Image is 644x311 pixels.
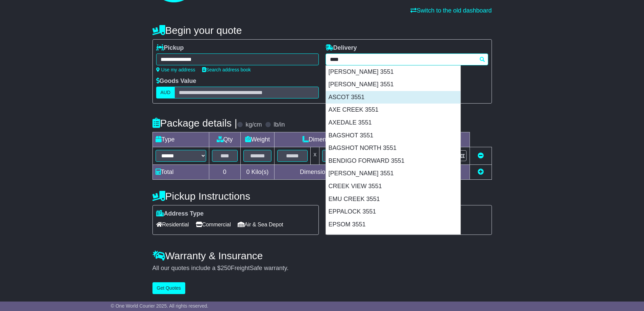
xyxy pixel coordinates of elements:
h4: Begin your quote [152,25,492,36]
span: Residential [156,219,189,230]
td: Dimensions (L x W x H) [275,132,400,147]
div: [PERSON_NAME] 3551 [326,78,460,91]
h4: Package details | [152,117,237,129]
div: BENDIGO FORWARD 3551 [326,155,460,168]
td: Dimensions in Centimetre(s) [275,165,400,180]
span: © One World Courier 2025. All rights reserved. [111,303,209,309]
div: [PERSON_NAME] 3551 [326,66,460,79]
a: Remove this item [478,152,484,159]
td: Type [152,132,209,147]
label: kg/cm [245,121,262,129]
div: [PERSON_NAME] 3551 [326,167,460,180]
a: Add new item [478,169,484,175]
h4: Pickup Instructions [152,191,319,202]
div: AXE CREEK 3551 [326,104,460,116]
h4: Warranty & Insurance [152,250,492,261]
div: All our quotes include a $ FreightSafe warranty. [152,265,492,272]
div: ASCOT 3551 [326,91,460,104]
span: 250 [221,265,231,271]
a: Use my address [156,67,195,72]
div: CREEK VIEW 3551 [326,180,460,193]
div: EMU CREEK 3551 [326,193,460,206]
td: x [311,147,319,165]
label: Address Type [156,210,204,218]
label: Goods Value [156,77,196,85]
div: AXEDALE 3551 [326,116,460,129]
div: BAGSHOT 3551 [326,129,460,142]
label: AUD [156,87,175,98]
label: Delivery [326,44,357,52]
div: EPPALOCK 3551 [326,205,460,218]
a: Switch to the old dashboard [410,7,492,14]
label: Pickup [156,44,184,52]
td: Total [152,165,209,180]
button: Get Quotes [152,282,186,294]
label: lb/in [273,121,285,129]
div: EPSOM 3551 [326,218,460,231]
typeahead: Please provide city [326,53,488,65]
td: Weight [240,132,275,147]
div: BAGSHOT NORTH 3551 [326,142,460,155]
span: Air & Sea Depot [238,219,283,230]
div: HUNTLY 3551 [326,231,460,244]
td: 0 [209,165,240,180]
td: Qty [209,132,240,147]
a: Search address book [202,67,251,72]
td: Kilo(s) [240,165,275,180]
span: 0 [246,169,249,175]
span: Commercial [196,219,231,230]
